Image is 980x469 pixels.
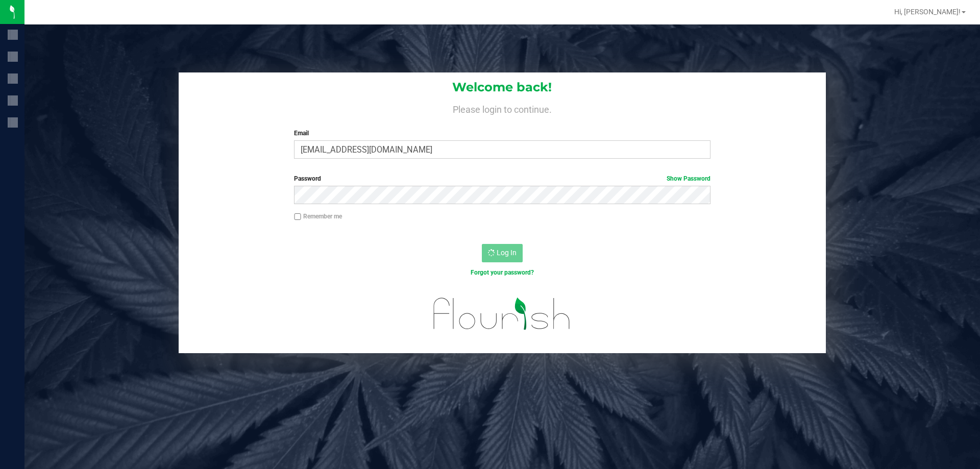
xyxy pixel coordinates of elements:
[497,249,517,257] span: Log In
[294,213,301,220] input: Remember me
[667,175,710,182] a: Show Password
[294,175,321,182] span: Password
[471,269,534,276] a: Forgot your password?
[294,129,710,138] label: Email
[421,288,583,340] img: flourish_logo.svg
[294,212,342,221] label: Remember me
[179,102,826,114] h4: Please login to continue.
[894,8,961,16] span: Hi, [PERSON_NAME]!
[179,81,826,94] h1: Welcome back!
[482,244,523,262] button: Log In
